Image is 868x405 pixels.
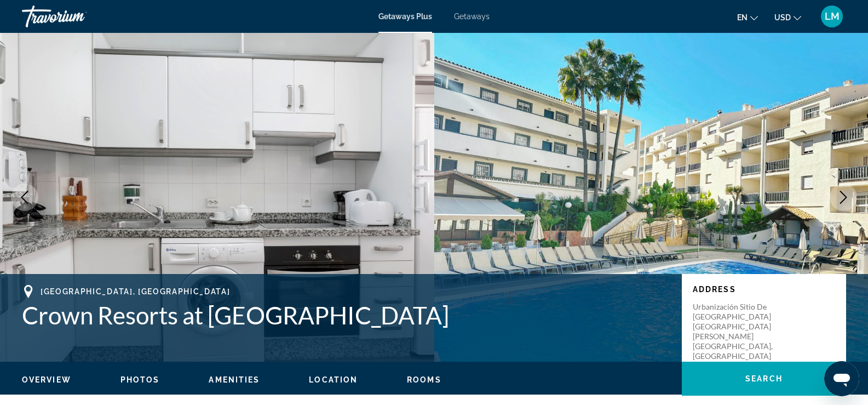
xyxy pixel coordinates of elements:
[693,302,780,361] p: Urbanización Sitio de [GEOGRAPHIC_DATA] [GEOGRAPHIC_DATA][PERSON_NAME] [GEOGRAPHIC_DATA], [GEOGRA...
[120,375,160,385] button: Photos
[22,375,71,384] span: Overview
[120,375,160,384] span: Photos
[737,9,758,25] button: Change language
[309,375,358,385] button: Location
[454,12,490,21] a: Getaways
[682,362,846,396] button: Search
[41,287,230,296] span: [GEOGRAPHIC_DATA], [GEOGRAPHIC_DATA]
[774,9,801,25] button: Change currency
[407,375,441,384] span: Rooms
[825,11,840,22] span: LM
[378,12,432,21] a: Getaways Plus
[693,285,835,294] p: Address
[22,2,131,31] a: Travorium
[22,375,71,385] button: Overview
[209,375,260,385] button: Amenities
[745,374,783,383] span: Search
[11,184,38,211] button: Previous image
[407,375,441,385] button: Rooms
[309,375,358,384] span: Location
[209,375,260,384] span: Amenities
[22,301,671,329] h1: Crown Resorts at [GEOGRAPHIC_DATA]
[830,184,857,211] button: Next image
[818,5,846,28] button: User Menu
[824,361,859,396] iframe: Buton lansare fereastră mesagerie
[774,13,791,22] span: USD
[737,13,748,22] span: en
